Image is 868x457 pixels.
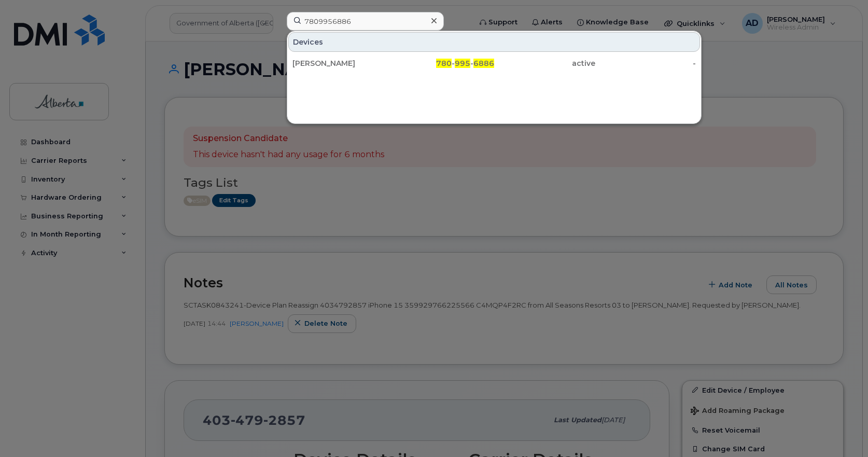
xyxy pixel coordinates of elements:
[394,58,495,68] div: - -
[436,59,452,68] span: 780
[494,58,595,68] div: active
[595,58,696,68] div: -
[473,59,494,68] span: 6886
[288,54,700,73] a: [PERSON_NAME]780-995-6886active-
[455,59,470,68] span: 995
[288,32,700,52] div: Devices
[292,58,394,68] div: [PERSON_NAME]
